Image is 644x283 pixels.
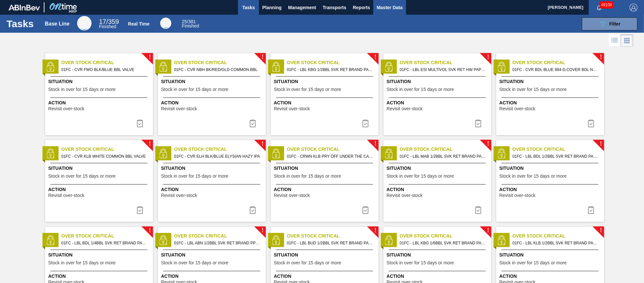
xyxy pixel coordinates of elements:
div: Real Time [182,20,199,28]
span: Action [387,186,490,193]
span: Situation [500,252,602,258]
span: Over Stock Critical [513,59,604,66]
div: Base Line [99,19,119,29]
span: 49108 [600,1,613,9]
img: icon-task complete [136,119,144,127]
span: Situation [387,165,490,172]
span: Situation [274,165,377,172]
span: Situation [161,78,264,85]
div: Complete task: 6861187 [245,203,261,217]
span: 01FC - CVR BDL BLUE 984-D,COVER BDL NEW GRAPHICS [513,66,599,73]
span: Master Data [377,4,402,11]
span: Over Stock Critical [174,233,266,239]
button: icon-task complete [245,117,261,130]
span: Stock in over for 15 days or more [274,87,341,92]
div: Complete task: 6861189 [358,203,373,217]
span: 01FC - LBL BDL 1/4BBL SVK RET BRAND PAPER NAC [61,239,148,247]
button: icon-task complete [470,117,486,130]
span: Action [48,273,151,280]
span: Action [161,186,264,193]
span: Action [48,186,151,193]
button: Filter [582,17,637,30]
span: Stock in over for 15 days or more [48,174,116,179]
span: ! [600,228,602,233]
span: ! [262,55,263,60]
div: Real Time [160,18,171,29]
span: Stock in over for 15 days or more [500,87,567,92]
div: Complete task: 6861127 [245,117,261,130]
span: 01FC - CRWN KLB PRY OFF UNDER THE CAP PRINTING [287,153,373,160]
span: 01FC - LBL ABN 1/2BBL SVK RET BRAND PPS #3 [174,239,261,247]
span: Over Stock Critical [287,59,379,66]
span: Situation [387,78,490,85]
img: icon-task complete [249,119,257,127]
span: Over Stock Critical [174,146,266,153]
span: Stock in over for 15 days or more [387,87,454,92]
span: Action [274,99,377,106]
button: icon-task complete [583,203,599,217]
img: icon-task complete [136,206,144,214]
span: Over Stock Critical [174,59,266,66]
span: Revisit over-stock [161,193,197,198]
img: Logout [630,4,637,11]
img: TNhmsLtSVTkK8tSr43FrP2fwEKptu5GPRR3wAAAABJRU5ErkJggg== [8,5,40,10]
span: Stock in over for 15 days or more [161,87,229,92]
span: 01FC - LBL KBG 1/2BBL SVK RET BRAND PAPER #3 [287,66,373,73]
img: status [271,235,281,245]
span: Action [161,273,264,280]
span: Stock in over for 15 days or more [500,260,567,265]
span: Situation [387,252,490,258]
span: ! [487,141,489,146]
img: icon-task complete [249,206,257,214]
span: / 381 [182,19,196,24]
div: Complete task: 6861208 [583,203,599,217]
div: Complete task: 6861136 [470,117,486,130]
div: Base Line [77,16,92,30]
span: Revisit over-stock [274,106,310,111]
span: Reports [353,4,370,11]
span: Action [387,99,490,106]
span: Situation [500,78,602,85]
img: status [158,62,168,72]
span: Situation [48,252,151,258]
span: 01FC - CVR NBH BK/RED/GLD COMMON BBL [174,66,261,73]
span: ! [374,141,376,146]
span: 01FC - LBL BDL 1/2BBL SVK RET BRAND PAPER #3 NAC [513,153,599,160]
div: Card Vision [621,34,633,47]
div: Complete task: 6861116 [132,117,148,130]
button: icon-task complete [358,117,373,130]
span: Over Stock Critical [400,233,491,239]
img: icon-task complete [362,119,369,127]
div: Real Time [128,21,150,27]
div: Complete task: 6861180 [583,117,599,130]
span: Revisit over-stock [387,106,423,111]
span: Stock in over for 15 days or more [161,260,229,265]
img: status [384,149,394,158]
span: 01FC - LBL BUD 1/2BBL SVK RET BRAND PAPER #3 5.0% [287,239,373,247]
span: Stock in over for 15 days or more [48,87,116,92]
img: status [45,62,55,72]
span: Over Stock Critical [61,233,153,239]
img: icon-task complete [362,206,369,214]
span: ! [262,228,263,233]
span: Tasks [241,4,256,11]
img: icon-task complete [474,119,482,127]
span: Over Stock Critical [61,146,153,153]
span: 01FC - CVR FWO BLK/BLUE BBL VALVE [61,66,148,73]
span: Situation [48,165,151,172]
span: Stock in over for 15 days or more [387,260,454,265]
span: Action [274,186,377,193]
div: List Vision [609,34,621,47]
span: Over Stock Critical [400,59,491,66]
span: 17 [99,18,106,25]
span: 01FC - CVR ELH BLK/BLUE ELYSIAN HAZY IPA [174,153,261,160]
button: icon-task complete [132,203,148,217]
img: status [45,149,55,158]
img: status [271,62,281,72]
span: Action [500,273,602,280]
span: Stock in over for 15 days or more [387,174,454,179]
span: 01FC - CVR KLB WHITE COMMON BBL VALVE [61,153,148,160]
span: Planning [262,4,281,11]
span: ! [600,141,602,146]
span: Revisit over-stock [48,106,84,111]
